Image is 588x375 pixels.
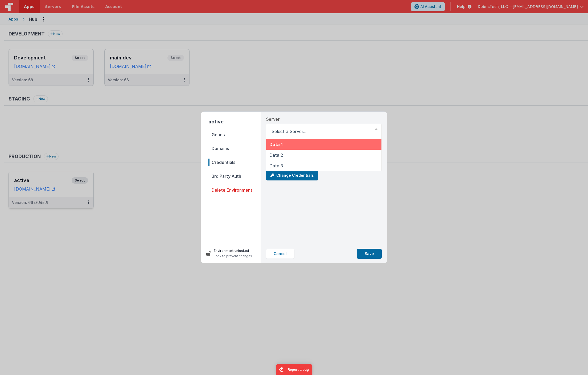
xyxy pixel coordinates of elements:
span: Delete Environment [208,186,261,194]
span: Data 2 [269,152,283,158]
h2: active [208,118,261,126]
iframe: Marker.io feedback button [276,364,312,375]
button: Change Credentials [266,170,318,180]
span: Data 3 [269,163,283,168]
span: Domains [208,145,261,152]
span: Credentials [208,159,261,166]
p: Lock to prevent changes [214,253,252,259]
span: Data 1 [269,142,282,147]
span: Server [266,116,280,122]
button: Cancel [266,249,294,259]
p: Environment unlocked [214,248,252,253]
span: 3rd Party Auth [208,172,261,180]
input: Select a Server... [268,126,371,137]
button: Save [357,249,382,259]
span: General [208,131,261,138]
